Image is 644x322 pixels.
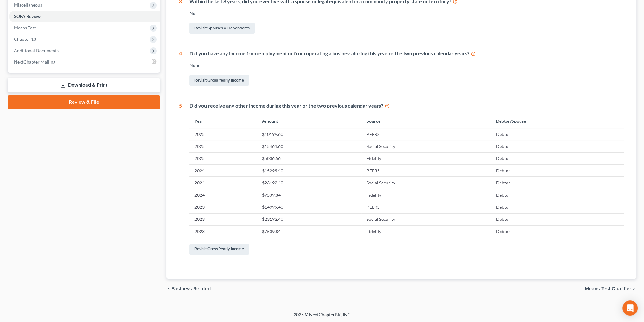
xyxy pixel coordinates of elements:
td: PEERS [361,128,491,140]
a: SOFA Review [9,11,160,22]
td: Fidelity [361,152,491,164]
td: Social Security [361,140,491,152]
th: Debtor/Spouse [491,115,624,128]
td: Social Security [361,177,491,189]
th: Amount [257,115,361,128]
td: Social Security [361,213,491,225]
i: chevron_right [631,286,636,291]
td: Debtor [491,213,624,225]
td: 2025 [189,152,257,164]
td: 2024 [189,189,257,201]
td: $7509.84 [257,226,361,238]
div: Did you have any income from employment or from operating a business during this year or the two ... [189,50,624,57]
td: 2023 [189,226,257,238]
td: Debtor [491,201,624,213]
td: Debtor [491,152,624,164]
div: No [189,10,624,16]
a: Download & Print [8,78,160,93]
td: Debtor [491,226,624,238]
td: $14999.40 [257,201,361,213]
td: 2024 [189,177,257,189]
span: SOFA Review [14,14,41,19]
span: NextChapter Mailing [14,59,55,65]
td: Debtor [491,189,624,201]
td: 2025 [189,140,257,152]
td: $15461.60 [257,140,361,152]
span: Miscellaneous [14,2,42,8]
td: Debtor [491,128,624,140]
td: Fidelity [361,226,491,238]
div: Did you receive any other income during this year or the two previous calendar years? [189,102,624,109]
td: 2023 [189,201,257,213]
td: PEERS [361,201,491,213]
td: Debtor [491,177,624,189]
div: None [189,62,624,69]
td: Debtor [491,165,624,177]
button: chevron_left Business Related [166,286,211,291]
div: 4 [179,50,182,87]
td: $7509.84 [257,189,361,201]
th: Year [189,115,257,128]
a: Revisit Spouses & Dependents [189,23,255,34]
a: Revisit Gross Yearly Income [189,244,249,255]
td: PEERS [361,165,491,177]
span: Chapter 13 [14,36,36,42]
td: $10199.60 [257,128,361,140]
td: 2023 [189,213,257,225]
a: Revisit Gross Yearly Income [189,75,249,86]
button: Means Test Qualifier chevron_right [585,286,636,291]
span: Means Test [14,25,36,30]
td: 2024 [189,165,257,177]
td: Debtor [491,140,624,152]
a: Review & File [8,95,160,109]
td: 2025 [189,128,257,140]
span: Means Test Qualifier [585,286,631,291]
td: $15299.40 [257,165,361,177]
a: NextChapter Mailing [9,56,160,68]
div: Open Intercom Messenger [622,300,638,316]
td: $5006.56 [257,152,361,164]
span: Additional Documents [14,48,59,53]
span: Business Related [171,286,211,291]
td: $23192.40 [257,213,361,225]
i: chevron_left [166,286,171,291]
div: 5 [179,102,182,256]
th: Source [361,115,491,128]
td: Fidelity [361,189,491,201]
td: $23192.40 [257,177,361,189]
